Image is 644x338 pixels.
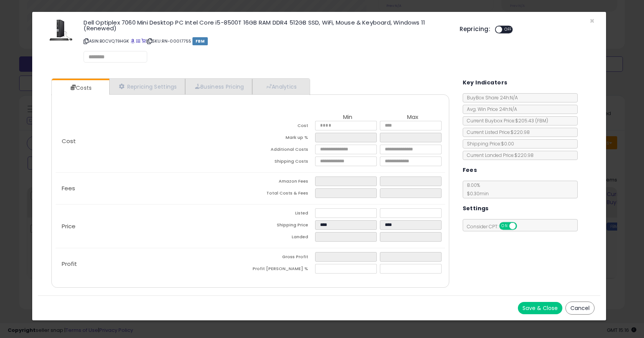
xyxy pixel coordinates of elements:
[535,117,548,124] span: ( FBM )
[463,165,477,175] h5: Fees
[463,152,534,158] span: Current Landed Price: $220.98
[250,121,315,133] td: Cost
[463,182,489,197] span: 8.00 %
[192,37,208,45] span: FBM
[84,35,448,47] p: ASIN: B0CVQT9HGK | SKU: RN-00017755
[500,223,509,229] span: ON
[518,302,562,314] button: Save & Close
[463,94,518,101] span: BuyBox Share 24h: N/A
[590,15,595,26] span: ×
[84,20,448,31] h3: Dell Optiplex 7060 Mini Desktop PC Intel Core i5-8500T 16GB RAM DDR4 512GB SSD, WiFi, Mouse & Key...
[250,157,315,168] td: Shipping Costs
[250,252,315,264] td: Gross Profit
[131,38,135,44] a: BuyBox page
[463,190,489,197] span: $0.30 min
[56,223,250,229] p: Price
[315,114,380,121] th: Min
[250,133,315,145] td: Mark up %
[185,79,252,94] a: Business Pricing
[109,79,185,94] a: Repricing Settings
[463,140,514,147] span: Shipping Price: $0.00
[56,261,250,267] p: Profit
[250,176,315,188] td: Amazon Fees
[502,26,514,33] span: OFF
[56,138,250,144] p: Cost
[460,26,490,32] h5: Repricing:
[52,80,108,96] a: Costs
[252,79,309,94] a: Analytics
[250,208,315,220] td: Listed
[463,106,517,112] span: Avg. Win Price 24h: N/A
[250,188,315,200] td: Total Costs & Fees
[515,117,548,124] span: $205.43
[49,20,72,41] img: 41V74guYPFL._SL60_.jpg
[463,117,548,124] span: Current Buybox Price:
[250,145,315,157] td: Additional Costs
[250,220,315,232] td: Shipping Price
[463,204,489,213] h5: Settings
[565,302,595,315] button: Cancel
[136,38,140,44] a: All offer listings
[463,78,508,87] h5: Key Indicators
[516,223,528,229] span: OFF
[141,38,146,44] a: Your listing only
[56,185,250,191] p: Fees
[250,232,315,244] td: Landed
[463,223,527,230] span: Consider CPT:
[250,264,315,276] td: Profit [PERSON_NAME] %
[463,129,530,135] span: Current Listed Price: $220.98
[380,114,445,121] th: Max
